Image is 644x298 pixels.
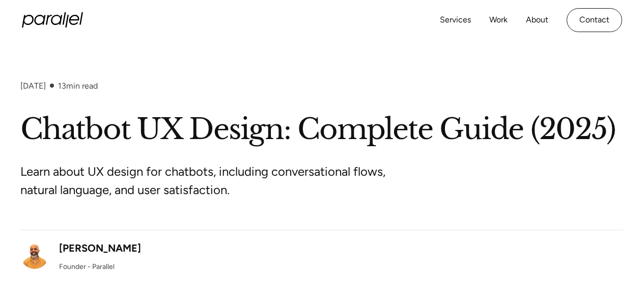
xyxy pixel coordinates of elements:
a: Work [489,13,508,28]
div: min read [58,81,98,91]
a: Contact [567,8,622,32]
span: 13 [58,81,66,91]
div: [PERSON_NAME] [59,240,141,256]
h1: Chatbot UX Design: Complete Guide (2025) [20,111,624,148]
a: [PERSON_NAME]Founder - Parallel [20,240,141,273]
img: Robin Dhanwani [20,240,49,269]
p: Learn about UX design for chatbots, including conversational flows, natural language, and user sa... [20,162,402,199]
a: home [22,12,83,28]
div: Founder - Parallel [59,261,115,272]
div: [DATE] [20,81,46,91]
a: Services [440,13,471,28]
a: About [526,13,548,28]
